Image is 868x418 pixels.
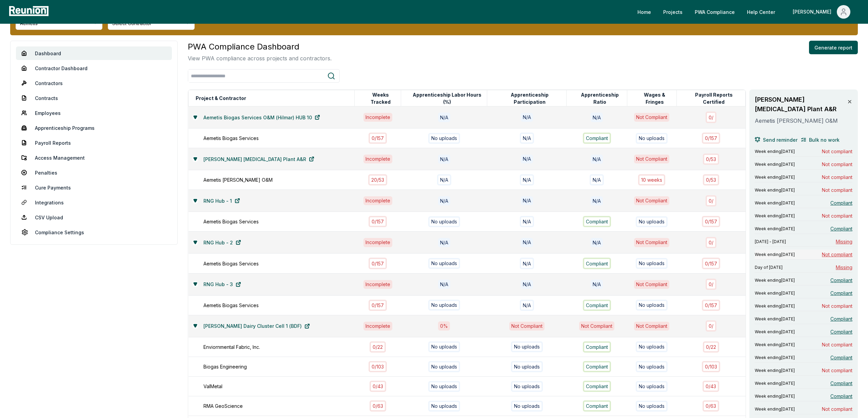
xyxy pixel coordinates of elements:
[742,5,781,19] a: Help Center
[636,341,668,352] div: No uploads
[703,400,719,412] div: 0 / 63
[203,135,361,142] div: Aemetis Biogas Services
[755,187,795,193] span: Week ending [DATE]
[706,112,716,123] div: 0 /
[755,200,795,206] span: Week ending [DATE]
[493,92,566,105] button: Apprenticeship Participation
[755,394,795,399] span: Week ending [DATE]
[755,162,795,167] span: Week ending [DATE]
[755,381,795,386] span: Week ending [DATE]
[634,280,669,289] div: Not Compliant
[188,54,332,62] p: View PWA compliance across projects and contractors.
[755,355,795,360] span: Week ending [DATE]
[787,5,856,19] button: [PERSON_NAME]
[755,329,795,335] span: Week ending [DATE]
[363,238,392,247] div: Incomplete
[822,186,852,194] span: Not compliant
[755,239,786,244] span: [DATE] - [DATE]
[203,402,361,410] div: RMA GeoScience
[755,368,795,373] span: Week ending [DATE]
[636,300,668,311] div: No uploads
[583,258,611,269] div: Compliant
[755,303,795,309] span: Week ending [DATE]
[203,260,361,267] div: Aemetis Biogas Services
[16,46,172,60] a: Dashboard
[16,151,172,164] a: Access Management
[583,361,611,372] div: Compliant
[755,133,797,146] button: Send reminder
[437,174,451,185] div: N/A
[521,155,533,163] div: N/A
[755,342,795,347] span: Week ending [DATE]
[369,216,387,227] div: 0 / 157
[368,174,387,185] div: 20 / 53
[16,76,172,90] a: Contractors
[363,155,392,163] div: Incomplete
[203,363,361,370] div: Biogas Engineering
[428,258,460,269] div: No uploads
[369,361,387,372] div: 0 / 103
[634,113,669,122] div: Not Compliant
[830,277,852,284] span: Compliant
[438,321,450,331] div: 0 %
[703,154,719,165] div: 0 / 53
[511,361,543,372] div: No uploads
[636,133,668,144] div: No uploads
[198,152,320,166] a: [PERSON_NAME] [MEDICAL_DATA] Plant A&R
[520,300,534,311] div: N/A
[830,380,852,387] span: Compliant
[822,367,852,374] span: Not compliant
[702,300,720,311] div: 0 / 157
[521,196,533,205] div: N/A
[198,278,246,291] a: RNG Hub - 3
[194,92,248,105] button: Project & Contractor
[16,196,172,209] a: Integrations
[579,321,614,331] div: Not Compliant
[591,113,603,122] div: N/A
[755,213,795,219] span: Week ending [DATE]
[638,174,665,185] div: 10 week s
[830,393,852,400] span: Compliant
[369,300,387,311] div: 0 / 157
[822,251,852,258] span: Not compliant
[363,322,392,331] div: Incomplete
[520,216,534,227] div: N/A
[16,225,172,239] a: Compliance Settings
[822,405,852,413] span: Not compliant
[520,258,534,269] div: N/A
[702,133,720,144] div: 0 / 157
[801,133,840,146] button: Bulk no work
[636,361,668,372] div: No uploads
[16,61,172,75] a: Contractor Dashboard
[755,149,795,154] span: Week ending [DATE]
[428,381,460,392] div: No uploads
[583,300,611,311] div: Compliant
[830,328,852,335] span: Compliant
[809,41,858,54] button: Generate report
[203,218,361,225] div: Aemetis Biogas Services
[198,111,325,124] a: Aemetis Biogas Services O&M (Hilmar) HUB 10
[591,280,603,289] div: N/A
[822,212,852,219] span: Not compliant
[438,113,450,122] div: N/A
[633,92,676,105] button: Wages & Fringes
[706,320,716,332] div: 0 /
[198,236,246,249] a: RNG Hub - 2
[428,300,460,311] div: No uploads
[583,381,611,392] div: Compliant
[16,121,172,135] a: Apprenticeship Programs
[363,280,392,289] div: Incomplete
[702,361,720,372] div: 0 / 103
[822,161,852,168] span: Not compliant
[706,195,716,206] div: 0 /
[591,155,603,164] div: N/A
[636,401,668,412] div: No uploads
[836,264,852,271] span: Missing
[583,341,611,353] div: Compliant
[755,316,795,322] span: Week ending [DATE]
[706,279,716,290] div: 0 /
[755,406,795,412] span: Week ending [DATE]
[583,400,611,412] div: Compliant
[636,381,668,392] div: No uploads
[16,106,172,120] a: Employees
